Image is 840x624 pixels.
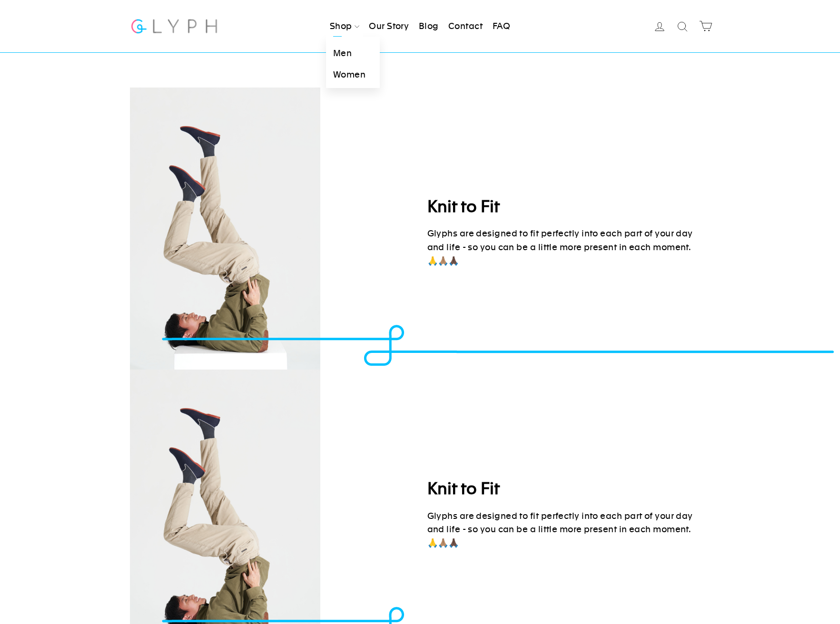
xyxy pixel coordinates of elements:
a: Shop [326,16,363,37]
p: Glyphs are designed to fit perfectly into each part of your day and life - so you can be a little... [427,509,711,550]
a: Blog [415,16,443,37]
ul: Primary [326,16,514,37]
a: Men [326,43,380,64]
a: FAQ [489,16,514,37]
a: Our Story [365,16,413,37]
h2: Knit to Fit [427,196,711,217]
h2: Knit to Fit [427,478,711,499]
img: One_Pair_Product_Page_Final_600x.png [130,88,320,373]
img: Glyph [130,13,219,39]
a: Women [326,64,380,86]
a: Contact [445,16,486,37]
p: Glyphs are designed to fit perfectly into each part of your day and life - so you can be a little... [427,227,711,268]
img: product_layer.png [155,325,840,366]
